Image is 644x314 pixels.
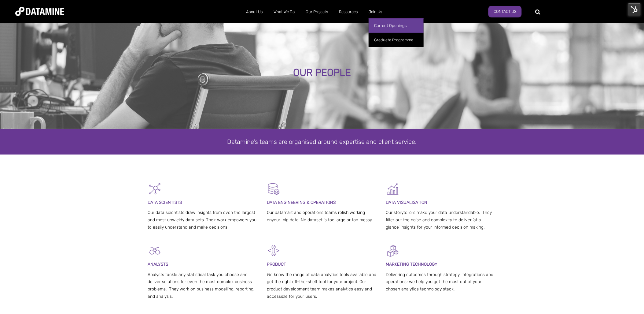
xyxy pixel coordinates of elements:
[386,209,496,231] p: Our storytellers make your data understandable. They filter out the noise and complexity to deliv...
[386,182,400,196] img: Graph 5
[148,271,258,300] p: Analysts tackle any statistical task you choose and deliver solutions for even the most complex b...
[386,271,496,293] p: Delivering outcomes through strategy, integrations and operations; we help you get the most out o...
[267,262,286,267] span: PRODUCT
[628,3,641,16] img: HubSpot Tools Menu Toggle
[369,33,424,47] a: Graduate Programme
[300,4,333,20] a: Our Projects
[72,67,572,78] div: OUR PEOPLE
[148,262,168,267] span: ANALYSTS
[267,200,336,205] span: DATA ENGINEERING & OPERATIONS
[386,244,400,258] img: Digital Activation
[363,4,388,20] a: Join Us
[148,209,258,231] p: Our data scientists draw insights from even the largest and most unwieldy data sets. Their work e...
[267,209,377,224] p: Our datamart and operations teams relish working onyour big data. No dataset is too large or too ...
[488,6,522,17] a: Contact Us
[241,4,268,20] a: About Us
[148,244,162,258] img: Analysts
[267,182,281,196] img: Datamart
[333,4,363,20] a: Resources
[148,182,162,196] img: Graph - Network
[268,4,300,20] a: What We Do
[369,18,424,33] a: Current Openings
[386,262,438,267] span: MARKETING TECHNOLOGY
[267,244,281,258] img: Development
[386,200,428,205] span: DATA VISUALISATION
[267,271,377,300] p: We know the range of data analytics tools available and get the right off-the-shelf tool for your...
[148,200,182,205] span: DATA SCIENTISTS
[227,138,417,145] span: Datamine's teams are organised around expertise and client service.
[15,7,64,16] img: Datamine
